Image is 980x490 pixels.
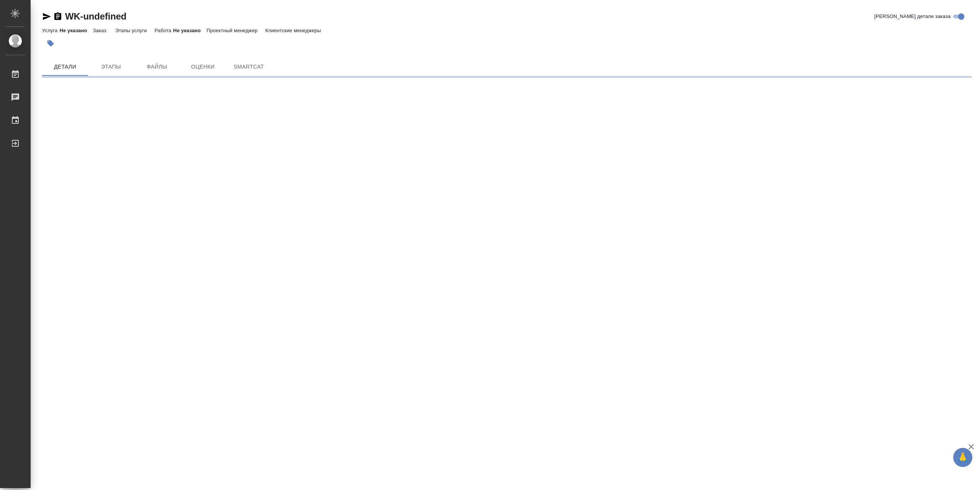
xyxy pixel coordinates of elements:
p: Проектный менеджер [206,28,259,33]
p: Не указано [59,28,93,33]
button: 🙏 [953,448,972,467]
p: Услуга [42,28,59,33]
span: 🙏 [956,449,969,465]
span: Этапы [93,62,129,72]
p: Не указано [173,28,206,33]
p: Клиентские менеджеры [265,28,323,33]
button: Скопировать ссылку для ЯМессенджера [42,12,51,21]
p: Заказ: [93,28,109,33]
span: [PERSON_NAME] детали заказа [874,13,951,20]
p: Работа [155,28,173,33]
span: Файлы [139,62,175,72]
button: Скопировать ссылку [53,12,62,21]
button: Добавить тэг [42,35,59,52]
span: Детали [47,62,83,72]
p: Этапы услуги [115,28,149,33]
span: SmartCat [230,62,267,72]
span: Оценки [185,62,221,72]
a: WK-undefined [65,11,126,21]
